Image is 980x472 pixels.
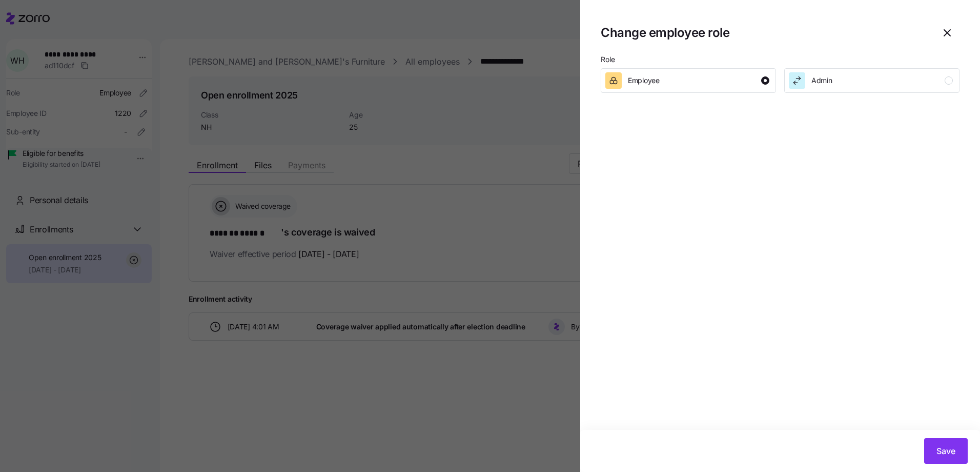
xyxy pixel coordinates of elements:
p: Role [601,55,959,68]
span: Save [936,445,955,457]
h1: Change employee role [601,25,927,41]
span: Employee [628,75,660,86]
span: Admin [811,75,832,86]
button: Save [924,438,968,464]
